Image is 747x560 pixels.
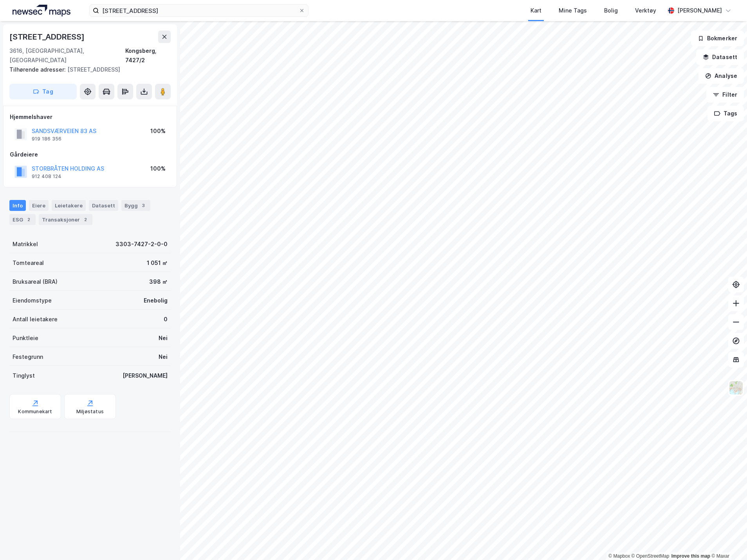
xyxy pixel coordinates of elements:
[9,66,67,73] span: Tilhørende adresser:
[708,522,747,560] div: Kontrollprogram for chat
[604,6,618,15] div: Bolig
[13,5,70,16] img: logo.a4113a55bc3d86da70a041830d287a7e.svg
[159,352,168,362] div: Nei
[9,31,86,43] div: [STREET_ADDRESS]
[32,173,61,180] div: 912 408 124
[707,106,744,121] button: Tags
[677,6,722,15] div: [PERSON_NAME]
[39,214,92,225] div: Transaksjoner
[115,239,168,249] div: 3303-7427-2-0-0
[706,87,744,103] button: Filter
[13,315,58,324] div: Antall leietakere
[89,200,118,211] div: Datasett
[698,68,744,84] button: Analyse
[729,380,743,395] img: Z
[32,136,61,142] div: 919 186 356
[9,214,36,225] div: ESG
[139,202,147,209] div: 3
[13,333,38,343] div: Punktleie
[559,6,587,15] div: Mine Tags
[81,216,89,223] div: 2
[530,6,541,15] div: Kart
[150,126,166,136] div: 100%
[123,371,168,380] div: [PERSON_NAME]
[99,5,299,16] input: Søk på adresse, matrikkel, gårdeiere, leietakere eller personer
[144,296,168,305] div: Enebolig
[52,200,86,211] div: Leietakere
[150,164,166,173] div: 100%
[121,200,150,211] div: Bygg
[13,258,44,268] div: Tomteareal
[13,371,35,380] div: Tinglyst
[147,258,168,268] div: 1 051 ㎡
[76,409,104,415] div: Miljøstatus
[164,315,168,324] div: 0
[149,277,168,286] div: 398 ㎡
[10,112,170,122] div: Hjemmelshaver
[13,352,43,362] div: Festegrunn
[691,31,744,46] button: Bokmerker
[29,200,49,211] div: Eiere
[696,49,744,65] button: Datasett
[159,333,168,343] div: Nei
[9,200,26,211] div: Info
[9,65,164,74] div: [STREET_ADDRESS]
[13,277,58,286] div: Bruksareal (BRA)
[125,46,171,65] div: Kongsberg, 7427/2
[635,6,656,15] div: Verktøy
[9,46,125,65] div: 3616, [GEOGRAPHIC_DATA], [GEOGRAPHIC_DATA]
[671,553,710,559] a: Improve this map
[13,239,38,249] div: Matrikkel
[18,409,52,415] div: Kommunekart
[708,522,747,560] iframe: Chat Widget
[9,84,77,99] button: Tag
[25,216,32,223] div: 2
[10,150,170,159] div: Gårdeiere
[13,296,52,305] div: Eiendomstype
[608,553,630,559] a: Mapbox
[632,553,669,559] a: OpenStreetMap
